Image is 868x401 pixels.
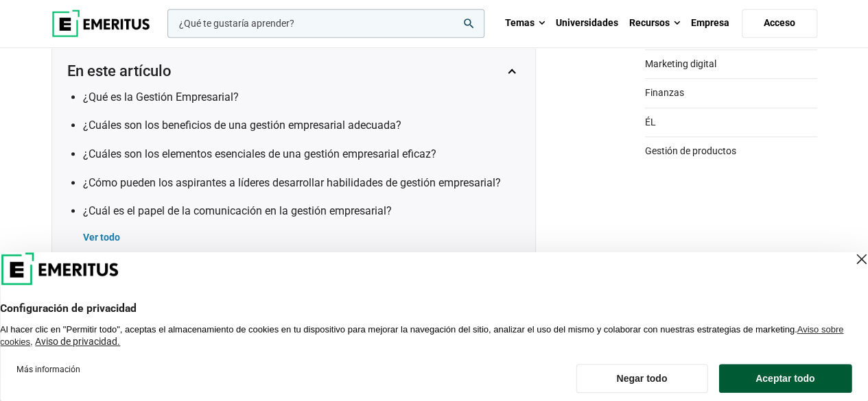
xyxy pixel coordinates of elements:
font: Marketing digital [645,58,716,69]
font: Recursos [629,17,670,28]
a: ¿Cuáles son los beneficios de una gestión empresarial adecuada? [83,119,401,132]
a: Finanzas [645,78,817,100]
a: ¿Qué es la Gestión Empresarial? [83,90,239,104]
font: Gestión de productos [645,145,736,156]
a: ÉL [645,108,817,130]
a: Marketing digital [645,49,817,71]
font: Universidades [556,17,618,28]
input: campo de búsqueda de productos de woocommerce-0 [167,9,484,38]
a: ¿Cuáles son los elementos esenciales de una gestión empresarial eficaz? [83,147,436,160]
font: En este artículo [67,62,171,80]
button: En este artículo [66,62,521,80]
font: ÉL [645,117,656,127]
a: ¿Cómo pueden los aspirantes a líderes desarrollar habilidades de gestión empresarial? [83,176,501,189]
font: Finanzas [645,87,684,98]
font: Empresa [691,17,729,28]
font: Temas [505,17,535,28]
font: Acceso [764,17,795,28]
a: Acceso [742,9,817,38]
a: ¿Cuál es el papel de la comunicación en la gestión empresarial? [83,204,392,217]
a: Gestión de productos [645,136,817,158]
font: Ver todo [83,232,120,243]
